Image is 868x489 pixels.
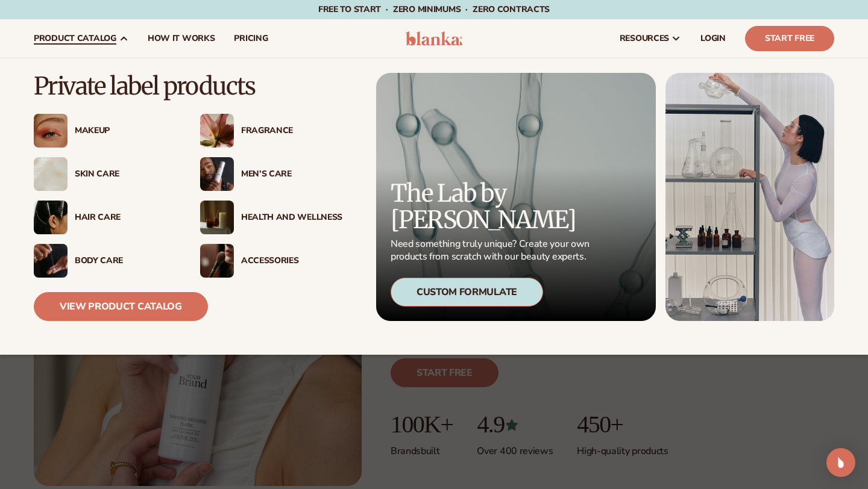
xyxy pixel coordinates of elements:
p: Private label products [34,73,342,99]
img: Cream moisturizer swatch. [34,157,68,191]
div: Makeup [75,126,176,136]
div: Accessories [241,256,342,266]
a: Female hair pulled back with clips. Hair Care [34,201,176,234]
p: The Lab by [PERSON_NAME] [391,180,593,233]
a: Cream moisturizer swatch. Skin Care [34,157,176,191]
span: pricing [234,34,268,43]
div: Health And Wellness [241,213,342,223]
a: Candles and incense on table. Health And Wellness [200,201,342,234]
a: View Product Catalog [34,292,208,321]
img: Female with makeup brush. [200,244,234,278]
a: Male holding moisturizer bottle. Men’s Care [200,157,342,191]
a: Female with glitter eye makeup. Makeup [34,114,176,148]
span: How It Works [148,34,215,43]
img: Female in lab with equipment. [665,73,834,321]
img: logo [406,31,463,46]
img: Male holding moisturizer bottle. [200,157,234,191]
img: Female with glitter eye makeup. [34,114,68,148]
a: Microscopic product formula. The Lab by [PERSON_NAME] Need something truly unique? Create your ow... [376,73,656,321]
img: Pink blooming flower. [200,114,234,148]
div: Men’s Care [241,169,342,179]
a: Female with makeup brush. Accessories [200,244,342,278]
span: resources [620,34,669,43]
div: Skin Care [75,169,176,179]
a: resources [610,19,691,58]
span: Free to start · ZERO minimums · ZERO contracts [318,4,550,15]
a: How It Works [138,19,225,58]
div: Body Care [75,256,176,266]
a: LOGIN [691,19,735,58]
span: LOGIN [700,34,726,43]
div: Open Intercom Messenger [826,448,855,477]
div: Custom Formulate [391,278,543,307]
a: Pink blooming flower. Fragrance [200,114,342,148]
div: Hair Care [75,213,176,223]
div: Fragrance [241,126,342,136]
a: Start Free [745,26,834,51]
a: Male hand applying moisturizer. Body Care [34,244,176,278]
img: Candles and incense on table. [200,201,234,234]
a: pricing [224,19,277,58]
img: Female hair pulled back with clips. [34,201,68,234]
span: product catalog [34,34,116,43]
a: product catalog [24,19,138,58]
img: Male hand applying moisturizer. [34,244,68,278]
p: Need something truly unique? Create your own products from scratch with our beauty experts. [391,238,593,263]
